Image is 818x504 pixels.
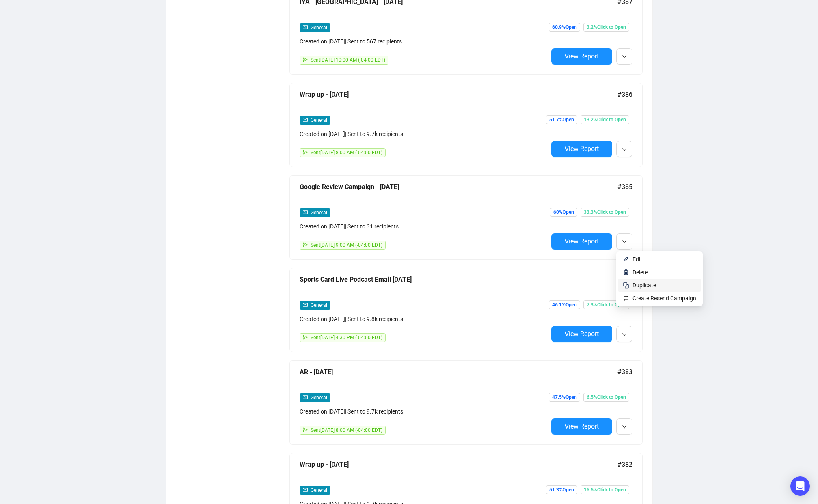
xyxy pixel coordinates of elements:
[565,52,599,60] span: View Report
[300,37,548,46] div: Created on [DATE] | Sent to 567 recipients
[303,117,308,122] span: mail
[632,269,648,276] span: Delete
[632,282,656,289] span: Duplicate
[622,54,627,59] span: down
[311,57,385,63] span: Sent [DATE] 10:00 AM (-04:00 EDT)
[623,295,629,302] img: retweet.svg
[549,23,580,32] span: 60.9% Open
[303,25,308,30] span: mail
[311,395,327,401] span: General
[303,210,308,215] span: mail
[551,233,612,250] button: View Report
[550,208,577,217] span: 60% Open
[289,360,643,445] a: AR - [DATE]#383mailGeneralCreated on [DATE]| Sent to 9.7k recipientssendSent[DATE] 8:00 AM (-04:0...
[622,147,627,152] span: down
[303,242,308,247] span: send
[632,295,696,302] span: Create Resend Campaign
[549,300,580,309] span: 46.1% Open
[565,330,599,338] span: View Report
[300,459,617,470] div: Wrap up - [DATE]
[311,117,327,123] span: General
[622,424,627,429] span: down
[565,422,599,430] span: View Report
[565,145,599,153] span: View Report
[311,25,327,30] span: General
[617,182,632,192] span: #385
[623,269,629,276] img: svg+xml;base64,PHN2ZyB4bWxucz0iaHR0cDovL3d3dy53My5vcmcvMjAwMC9zdmciIHhtbG5zOnhsaW5rPSJodHRwOi8vd3...
[790,476,810,496] div: Open Intercom Messenger
[300,182,617,192] div: Google Review Campaign - [DATE]
[303,487,308,492] span: mail
[303,302,308,307] span: mail
[311,487,327,493] span: General
[546,115,577,124] span: 51.7% Open
[581,115,629,124] span: 13.2% Click to Open
[617,89,632,99] span: #386
[583,300,629,309] span: 7.3% Click to Open
[581,208,629,217] span: 33.3% Click to Open
[565,237,599,245] span: View Report
[581,485,629,494] span: 15.6% Click to Open
[311,242,382,248] span: Sent [DATE] 9:00 AM (-04:00 EDT)
[551,418,612,435] button: View Report
[300,314,548,323] div: Created on [DATE] | Sent to 9.8k recipients
[300,222,548,231] div: Created on [DATE] | Sent to 31 recipients
[583,23,629,32] span: 3.2% Click to Open
[300,407,548,416] div: Created on [DATE] | Sent to 9.7k recipients
[551,326,612,342] button: View Report
[303,57,308,62] span: send
[303,150,308,155] span: send
[311,335,382,340] span: Sent [DATE] 4:30 PM (-04:00 EDT)
[623,282,629,289] img: svg+xml;base64,PHN2ZyB4bWxucz0iaHR0cDovL3d3dy53My5vcmcvMjAwMC9zdmciIHdpZHRoPSIyNCIgaGVpZ2h0PSIyNC...
[289,83,643,167] a: Wrap up - [DATE]#386mailGeneralCreated on [DATE]| Sent to 9.7k recipientssendSent[DATE] 8:00 AM (...
[632,256,642,263] span: Edit
[617,459,632,470] span: #382
[311,210,327,215] span: General
[300,89,617,99] div: Wrap up - [DATE]
[303,427,308,432] span: send
[300,367,617,377] div: AR - [DATE]
[551,141,612,157] button: View Report
[622,332,627,337] span: down
[311,150,382,155] span: Sent [DATE] 8:00 AM (-04:00 EDT)
[551,48,612,65] button: View Report
[623,256,629,263] img: svg+xml;base64,PHN2ZyB4bWxucz0iaHR0cDovL3d3dy53My5vcmcvMjAwMC9zdmciIHhtbG5zOnhsaW5rPSJodHRwOi8vd3...
[583,393,629,402] span: 6.5% Click to Open
[311,302,327,308] span: General
[549,393,580,402] span: 47.5% Open
[311,427,382,433] span: Sent [DATE] 8:00 AM (-04:00 EDT)
[303,395,308,400] span: mail
[300,129,548,138] div: Created on [DATE] | Sent to 9.7k recipients
[617,367,632,377] span: #383
[622,239,627,244] span: down
[303,335,308,340] span: send
[289,268,643,352] a: Sports Card Live Podcast Email [DATE]#384mailGeneralCreated on [DATE]| Sent to 9.8k recipientssen...
[300,274,617,284] div: Sports Card Live Podcast Email [DATE]
[546,485,577,494] span: 51.3% Open
[289,175,643,260] a: Google Review Campaign - [DATE]#385mailGeneralCreated on [DATE]| Sent to 31 recipientssendSent[DA...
